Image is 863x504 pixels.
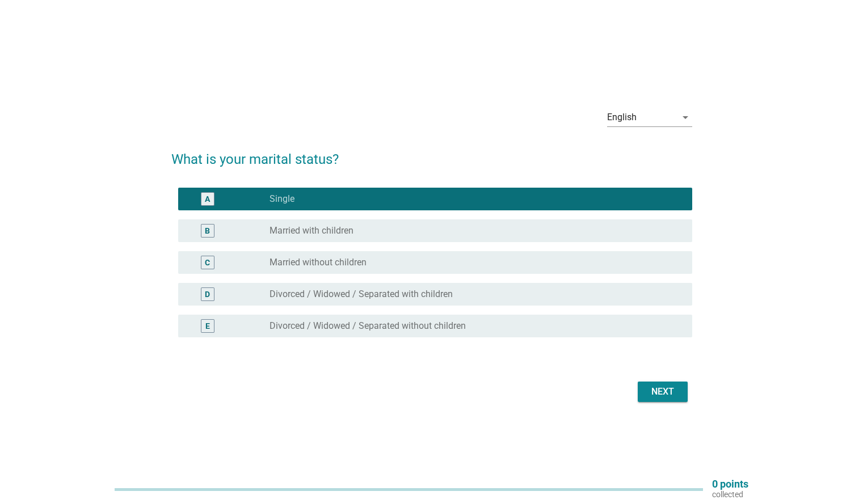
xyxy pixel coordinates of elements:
label: Divorced / Widowed / Separated without children [270,320,466,332]
label: Married with children [270,225,353,236]
div: Next [647,385,679,399]
label: Divorced / Widowed / Separated with children [270,289,453,300]
label: Single [270,193,294,205]
div: C [205,256,210,268]
button: Next [638,382,688,402]
label: Married without children [270,257,367,268]
h2: What is your marital status? [171,138,692,170]
div: E [205,320,210,332]
div: A [205,193,210,205]
i: arrow_drop_down [679,111,692,124]
p: 0 points [712,479,748,489]
div: D [205,288,210,300]
div: English [607,112,637,122]
div: B [205,225,210,236]
p: collected [712,489,748,499]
